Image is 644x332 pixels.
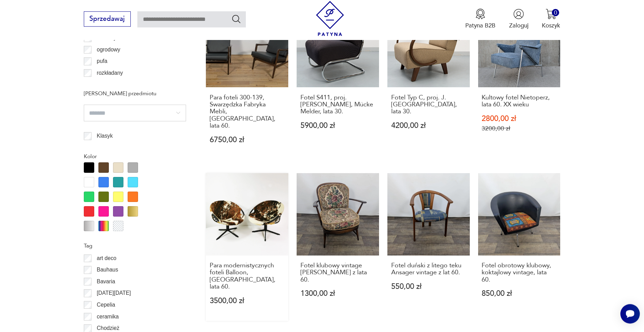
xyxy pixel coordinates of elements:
p: Bavaria [97,277,115,286]
p: ogrodowy [97,45,120,54]
h3: Fotel klubowy vintage [PERSON_NAME] z lata 60. [300,262,375,283]
p: 550,00 zł [391,283,466,290]
a: Fotel obrotowy klubowy, koktajlowy vintage, lata 60.Fotel obrotowy klubowy, koktajlowy vintage, l... [478,173,561,321]
img: Ikona medalu [475,9,486,19]
p: 2800,00 zł [482,115,556,122]
a: Fotel klubowy vintage LUDWIKA ERCOLA z lata 60.Fotel klubowy vintage [PERSON_NAME] z lata 60.1300... [297,173,379,321]
h3: Para modernistycznych foteli Balloon, [GEOGRAPHIC_DATA], lata 60. [210,262,284,291]
h3: Fotel obrotowy klubowy, koktajlowy vintage, lata 60. [482,262,556,283]
p: Koszyk [542,22,560,30]
button: Zaloguj [509,9,529,30]
p: 5900,00 zł [300,122,375,129]
p: pufa [97,57,107,66]
button: Patyna B2B [465,9,496,30]
a: Sprzedawaj [84,17,131,22]
h3: Fotel Typ C, proj. J. [GEOGRAPHIC_DATA], lata 30. [391,94,466,115]
p: 6750,00 zł [210,136,284,144]
p: Cepelia [97,300,115,309]
a: Fotel S411, proj. W. H. Gispen, Mücke Melder, lata 30.Fotel S411, proj. [PERSON_NAME], Mücke Meld... [297,5,379,160]
img: Patyna - sklep z meblami i dekoracjami vintage [313,1,348,36]
p: 3200,00 zł [482,125,556,132]
h3: Para foteli 300-139, Swarzędzka Fabryka Mebli, [GEOGRAPHIC_DATA], lata 60. [210,94,284,130]
button: 0Koszyk [542,9,560,30]
img: Ikona koszyka [546,9,556,19]
a: Ikona medaluPatyna B2B [465,9,496,30]
a: Fotel duński z litego teku Ansager vintage z lat 60.Fotel duński z litego teku Ansager vintage z ... [387,173,470,321]
h3: Kultowy fotel Nietoperz, lata 60. XX wieku [482,94,556,108]
a: SaleKultowy fotel Nietoperz, lata 60. XX wiekuKultowy fotel Nietoperz, lata 60. XX wieku2800,00 z... [478,5,561,160]
div: 0 [552,9,559,16]
p: 3500,00 zł [210,297,284,305]
p: 1300,00 zł [300,290,375,297]
p: Kolor [84,152,186,161]
p: [DATE][DATE] [97,289,131,298]
p: 850,00 zł [482,290,556,297]
p: Patyna B2B [465,22,496,30]
p: ceramika [97,312,119,321]
h3: Fotel S411, proj. [PERSON_NAME], Mücke Melder, lata 30. [300,94,375,115]
h3: Fotel duński z litego teku Ansager vintage z lat 60. [391,262,466,276]
iframe: Smartsupp widget button [620,304,640,324]
button: Szukaj [231,14,241,24]
a: KlasykFotel Typ C, proj. J. Halabala, lata 30.Fotel Typ C, proj. J. [GEOGRAPHIC_DATA], lata 30.42... [387,5,470,160]
button: Sprzedawaj [84,11,131,27]
p: rozkładany [97,68,123,78]
p: Zaloguj [509,22,529,30]
a: KlasykPara foteli 300-139, Swarzędzka Fabryka Mebli, Polska, lata 60.Para foteli 300-139, Swarzęd... [206,5,288,160]
p: [PERSON_NAME] przedmiotu [84,89,186,98]
p: 4200,00 zł [391,122,466,129]
a: Para modernistycznych foteli Balloon, Niemcy, lata 60.Para modernistycznych foteli Balloon, [GEOG... [206,173,288,321]
p: Klasyk [97,131,113,140]
p: art deco [97,254,116,263]
p: Tag [84,241,186,250]
img: Ikonka użytkownika [513,9,524,19]
p: Bauhaus [97,265,118,274]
